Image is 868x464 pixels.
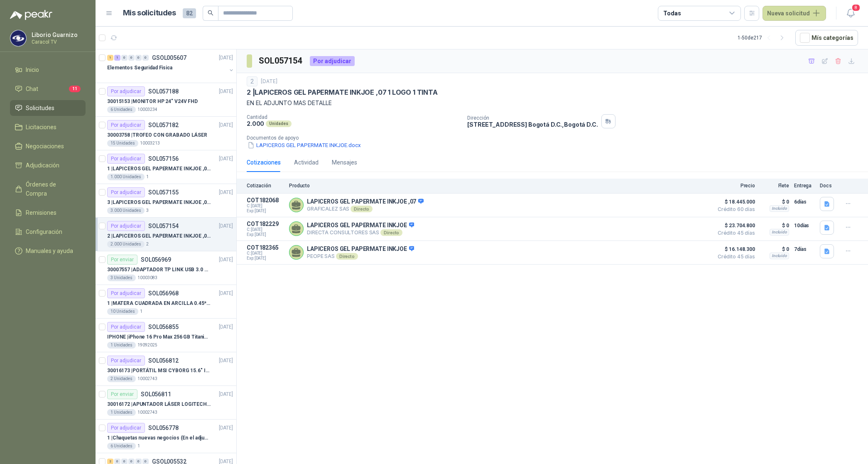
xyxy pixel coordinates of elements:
p: 1 [137,443,140,449]
span: Crédito 45 días [714,254,755,259]
a: Por adjudicarSOL056968[DATE] 1 |MATERA CUADRADA EN ARCILLA 0.45*0.45*0.4010 Unidades1 [96,285,236,319]
p: Caracol TV [32,39,83,44]
div: Por enviar [107,389,137,399]
span: Chat [26,84,38,93]
p: 1 | Chaquetas nuevas negocios (En el adjunto mas informacion) [107,434,211,442]
button: Nueva solicitud [763,6,826,21]
p: [DATE] [219,390,233,398]
p: [DATE] [219,189,233,196]
p: Dirección [467,115,598,121]
div: 0 [121,55,128,61]
div: 1 [114,55,120,61]
div: Por adjudicar [107,187,145,197]
div: 1 Unidades [107,409,136,416]
p: 30007557 | ADAPTADOR TP LINK USB 3.0 A RJ45 1GB WINDOWS [107,266,211,274]
p: [DATE] [219,155,233,163]
p: 7 días [794,244,815,254]
p: 1 [140,308,142,315]
div: Por adjudicar [107,356,145,366]
div: Incluido [770,253,789,259]
p: [DATE] [219,121,233,129]
button: 8 [843,6,858,21]
span: Exp: [DATE] [247,209,284,214]
span: $ 23.704.800 [714,221,755,231]
a: Por enviarSOL056969[DATE] 30007557 |ADAPTADOR TP LINK USB 3.0 A RJ45 1GB WINDOWS3 Unidades10003083 [96,251,236,285]
p: GSOL005607 [152,55,186,61]
p: Elementos Seguridad Fisica [107,64,172,72]
span: Órdenes de Compra [26,180,78,198]
div: 6 Unidades [107,106,136,113]
div: 2 Unidades [107,376,136,382]
p: LAPICEROS GEL PAPERMATE INKJOE [307,222,414,229]
p: 10 días [794,221,815,231]
p: 10003083 [137,275,157,281]
p: SOL057182 [148,122,179,128]
p: Flete [760,183,789,189]
p: $ 0 [760,244,789,254]
p: 6 días [794,197,815,207]
div: Por adjudicar [107,86,145,96]
h3: SOL057154 [259,54,303,67]
span: C: [DATE] [247,227,284,232]
p: PEOPE SAS [307,253,414,260]
div: 0 [128,55,135,61]
p: 3 [146,207,149,214]
a: Por adjudicarSOL056812[DATE] 30016173 |PORTÁTIL MSI CYBORG 15.6" INTEL I7 RAM 32GB - 1 TB / Nvidi... [96,352,236,386]
p: LAPICEROS GEL PAPERMATE INKJOE [307,246,414,253]
span: $ 18.445.000 [714,197,755,207]
a: Por enviarSOL056811[DATE] 30016172 |APUNTADOR LÁSER LOGITECH R4001 Unidades10002743 [96,386,236,420]
div: Por adjudicar [107,120,145,130]
div: 15 Unidades [107,140,138,147]
div: 1 Unidades [107,342,136,349]
p: COT182229 [247,221,284,227]
span: Configuración [26,227,62,236]
div: 0 [142,55,149,61]
div: Mensajes [332,158,357,167]
div: Todas [663,9,681,18]
p: [DATE] [219,256,233,264]
span: 11 [69,86,81,92]
p: EN EL ADJUNTO MAS DETALLE [247,98,858,108]
span: Crédito 60 días [714,207,755,212]
div: Por adjudicar [107,423,145,433]
p: 10003234 [137,106,157,113]
p: [DATE] [219,88,233,96]
a: 1 1 0 0 0 0 GSOL005607[DATE] Elementos Seguridad Fisica [107,53,235,79]
a: Por adjudicarSOL057188[DATE] 30015153 |MONITOR HP 24" V24V FHD6 Unidades10003234 [96,83,236,117]
p: COT182365 [247,244,284,251]
div: 0 [135,55,142,61]
p: 30016173 | PORTÁTIL MSI CYBORG 15.6" INTEL I7 RAM 32GB - 1 TB / Nvidia GeForce RTX 4050 [107,367,211,375]
p: [DATE] [261,78,277,86]
p: [DATE] [219,222,233,230]
p: 2 | LAPICEROS GEL PAPERMATE INKJOE ,07 1 LOGO 1 TINTA [247,88,438,97]
p: SOL057156 [148,156,179,162]
p: 10002743 [137,409,157,416]
span: Crédito 45 días [714,231,755,236]
a: Configuración [10,224,86,240]
p: DIRECTA CONSULTORES SAS [307,229,414,236]
span: 8 [851,4,861,12]
p: 10003213 [140,140,160,147]
div: Cotizaciones [247,158,281,167]
p: 19092025 [137,342,157,349]
div: Por adjudicar [107,154,145,164]
p: SOL056778 [148,425,179,431]
span: Solicitudes [26,103,54,113]
span: Negociaciones [26,142,64,151]
a: Solicitudes [10,100,86,116]
p: GRAFICALEZ SAS [307,206,424,212]
p: [DATE] [219,290,233,297]
div: Directo [336,253,358,260]
div: 1 - 50 de 217 [738,31,789,44]
div: Por adjudicar [107,322,145,332]
p: [DATE] [219,323,233,331]
p: Precio [714,183,755,189]
span: Inicio [26,65,39,74]
p: 1 | LAPICEROS GEL PAPERMATE INKJOE ,07 1 LOGO 1 TINTA [107,165,211,173]
a: Remisiones [10,205,86,221]
p: 2 | LAPICEROS GEL PAPERMATE INKJOE ,07 1 LOGO 1 TINTA [107,232,211,240]
p: 30015153 | MONITOR HP 24" V24V FHD [107,98,198,106]
p: [DATE] [219,357,233,365]
button: LAPICEROS GEL PAPERMATE INKJOE.docx [247,141,362,150]
img: Company Logo [10,30,26,46]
